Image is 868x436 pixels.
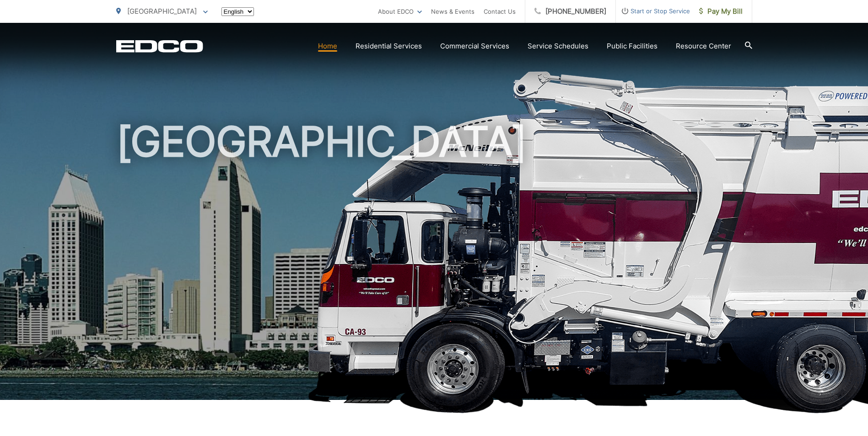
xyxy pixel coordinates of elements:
[528,41,588,52] a: Service Schedules
[116,40,203,53] a: EDCD logo. Return to the homepage.
[318,41,337,52] a: Home
[607,41,658,52] a: Public Facilities
[431,6,474,17] a: News & Events
[116,119,752,408] h1: [GEOGRAPHIC_DATA]
[127,7,197,16] span: [GEOGRAPHIC_DATA]
[699,6,743,17] span: Pay My Bill
[484,6,516,17] a: Contact Us
[440,41,509,52] a: Commercial Services
[356,41,422,52] a: Residential Services
[676,41,731,52] a: Resource Center
[378,6,422,17] a: About EDCO
[221,7,254,16] select: Select a language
